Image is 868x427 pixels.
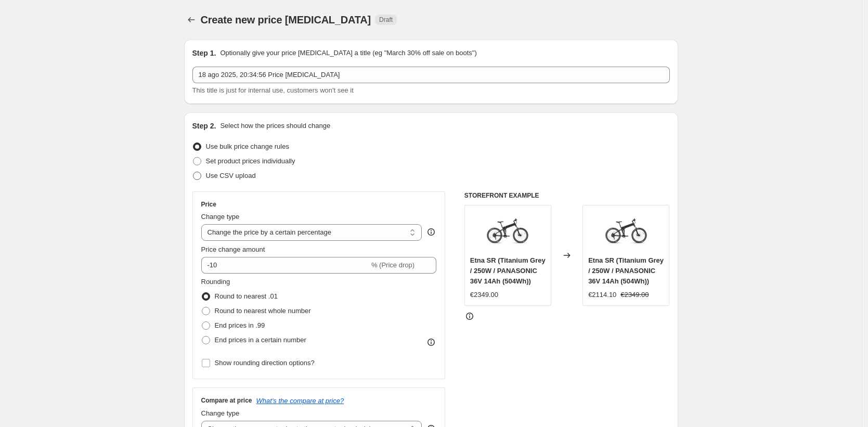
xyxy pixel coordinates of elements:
span: End prices in a certain number [215,336,306,344]
button: What's the compare at price? [256,397,344,405]
span: Show rounding direction options? [215,359,315,367]
p: Select how the prices should change [220,121,330,131]
h3: Price [201,200,216,209]
span: Round to nearest whole number [215,307,311,315]
span: Create new price [MEDICAL_DATA] [201,14,371,25]
span: Change type [201,213,240,221]
span: Etna SR (Titanium Grey / 250W / PANASONIC 36V 14Ah (504Wh)) [470,256,546,285]
span: Change type [201,409,240,417]
div: €2114.10 [588,290,616,300]
strike: €2349.00 [620,290,649,300]
span: % (Price drop) [371,261,414,269]
h6: STOREFRONT EXAMPLE [464,191,670,200]
div: €2349.00 [470,290,498,300]
h2: Step 1. [192,48,216,58]
input: -15 [201,257,369,274]
button: Price change jobs [184,12,199,27]
img: 2025-etna-negra-1_80x.webp [605,211,647,252]
span: End prices in .99 [215,321,265,329]
span: Etna SR (Titanium Grey / 250W / PANASONIC 36V 14Ah (504Wh)) [588,256,664,285]
span: Rounding [201,278,230,286]
div: help [426,227,436,237]
span: Set product prices individually [206,157,295,165]
input: 30% off holiday sale [192,67,670,83]
h3: Compare at price [201,396,252,405]
span: This title is just for internal use, customers won't see it [192,86,354,94]
span: Price change amount [201,245,265,253]
img: 2025-etna-negra-1_80x.webp [487,211,528,252]
h2: Step 2. [192,121,216,131]
span: Draft [379,16,393,24]
span: Round to nearest .01 [215,292,278,300]
span: Use bulk price change rules [206,143,289,150]
span: Use CSV upload [206,172,256,179]
p: Optionally give your price [MEDICAL_DATA] a title (eg "March 30% off sale on boots") [220,48,476,58]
